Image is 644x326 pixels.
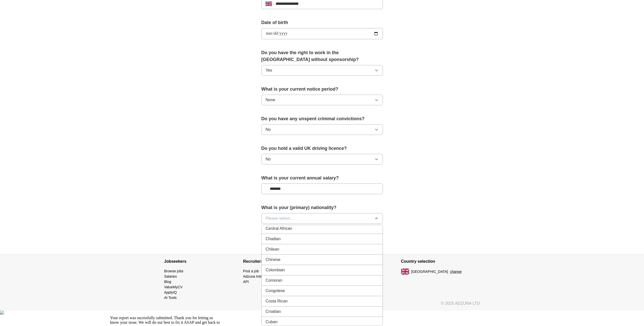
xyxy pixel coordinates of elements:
div: © 2025 ADZUNA LTD [160,300,484,311]
label: Do you have any unspent criminal convictions? [261,115,383,122]
span: Please select... [266,215,293,221]
span: No [266,156,271,162]
span: Chilean [266,246,279,252]
label: What is your current notice period? [261,86,383,93]
a: Salaries [164,274,177,278]
a: ApplyIQ [164,290,177,294]
span: Central African [266,226,292,232]
a: Blog [164,280,171,284]
span: Croatian [266,309,281,315]
a: Post a job [243,269,259,273]
label: Date of birth [261,19,383,26]
span: No [266,127,271,133]
a: API [243,280,249,284]
a: ValueMyCV [164,285,183,289]
label: What is your current annual salary? [261,175,383,181]
a: Adzuna Intelligence [243,274,274,278]
label: Do you hold a valid UK driving licence? [261,145,383,152]
span: Comoran [266,277,282,283]
button: Please select... [261,213,383,224]
span: [GEOGRAPHIC_DATA] [411,269,448,274]
span: Costa Rican [266,298,288,304]
span: Chinese [266,257,281,263]
a: AI Tools [164,296,177,300]
h4: Country selection [401,254,480,269]
button: No [261,124,383,135]
span: Chadian [266,236,281,242]
button: change [450,269,462,274]
button: No [261,154,383,165]
img: UK flag [401,269,409,275]
label: Do you have the right to work in the [GEOGRAPHIC_DATA] without sponsorship? [261,49,383,63]
span: None [266,97,275,103]
span: Colombian [266,267,285,273]
span: Cuban [266,319,278,325]
a: Browse jobs [164,269,183,273]
button: Yes [261,65,383,76]
span: Congolese [266,288,285,294]
span: Yes [266,67,272,73]
label: What is your (primary) nationality? [261,204,383,211]
button: None [261,95,383,105]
